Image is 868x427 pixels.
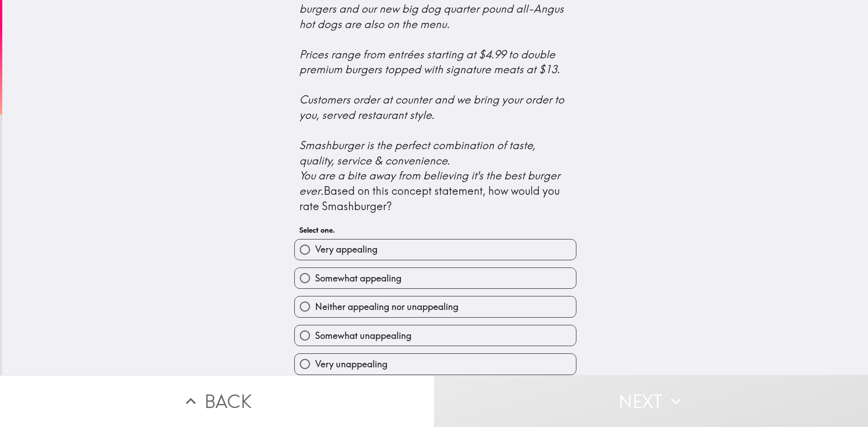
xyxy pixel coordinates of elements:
[315,329,411,342] span: Somewhat unappealing
[434,375,868,427] button: Next
[315,358,387,371] span: Very unappealing
[299,225,571,235] h6: Select one.
[295,296,576,317] button: Neither appealing nor unappealing
[295,268,576,288] button: Somewhat appealing
[295,354,576,374] button: Very unappealing
[315,243,377,256] span: Very appealing
[315,300,458,313] span: Neither appealing nor unappealing
[295,325,576,346] button: Somewhat unappealing
[315,272,401,285] span: Somewhat appealing
[295,239,576,260] button: Very appealing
